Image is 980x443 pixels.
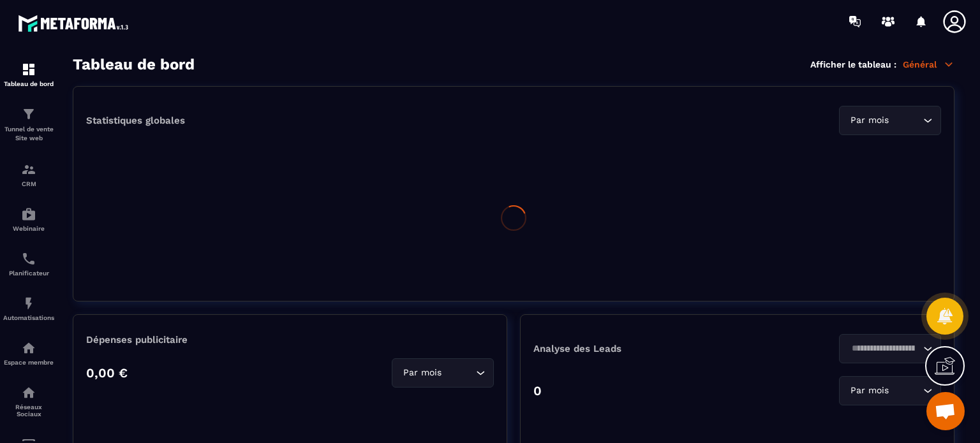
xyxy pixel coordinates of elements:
span: Par mois [400,366,444,380]
span: Par mois [847,384,891,398]
p: Automatisations [3,314,54,321]
input: Search for option [847,342,920,356]
p: Général [903,59,954,70]
img: automations [21,296,36,311]
input: Search for option [891,113,920,127]
a: automationsautomationsEspace membre [3,331,54,375]
img: formation [21,106,36,122]
img: scheduler [21,251,36,266]
a: formationformationCRM [3,152,54,197]
p: Analyse des Leads [533,343,738,354]
p: Tableau de bord [3,80,54,87]
div: Ouvrir le chat [926,392,965,430]
a: social-networksocial-networkRéseaux Sociaux [3,375,54,427]
input: Search for option [891,384,920,398]
span: Par mois [847,113,891,127]
img: automations [21,340,36,356]
p: Planificateur [3,270,54,277]
div: Search for option [839,106,941,135]
p: Webinaire [3,225,54,232]
img: logo [18,11,133,35]
p: Statistiques globales [86,115,185,126]
img: automations [21,207,36,222]
a: schedulerschedulerPlanificateur [3,242,54,286]
div: Search for option [839,376,941,405]
p: Dépenses publicitaire [86,334,494,345]
img: formation [21,62,36,77]
img: formation [21,162,36,177]
a: formationformationTableau de bord [3,52,54,97]
img: social-network [21,385,36,400]
a: automationsautomationsWebinaire [3,197,54,242]
a: automationsautomationsAutomatisations [3,286,54,331]
p: CRM [3,180,54,187]
p: 0 [533,383,542,398]
p: Afficher le tableau : [810,59,896,69]
input: Search for option [444,366,473,380]
div: Search for option [392,358,494,388]
p: 0,00 € [86,365,128,381]
p: Espace membre [3,359,54,366]
h3: Tableau de bord [73,55,195,73]
p: Tunnel de vente Site web [3,125,54,143]
div: Search for option [839,334,941,363]
a: formationformationTunnel de vente Site web [3,97,54,152]
p: Réseaux Sociaux [3,403,54,418]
